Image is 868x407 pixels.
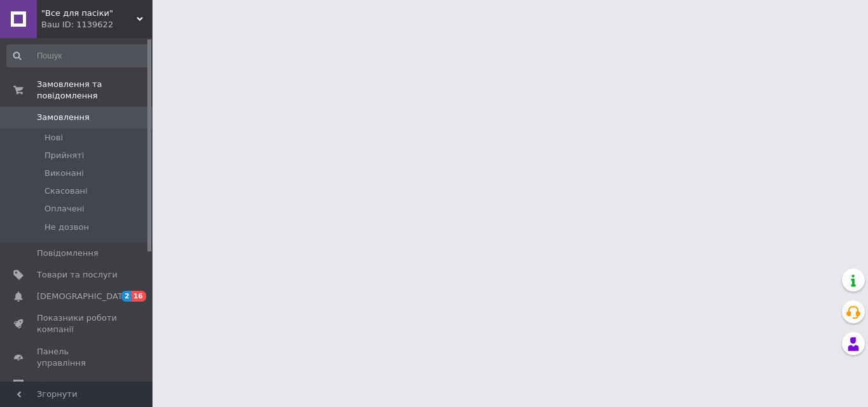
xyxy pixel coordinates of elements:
[41,8,137,19] span: "Все для пасіки"
[6,44,150,67] input: Пошук
[132,291,146,302] span: 16
[37,291,131,302] span: [DEMOGRAPHIC_DATA]
[37,312,118,335] span: Показники роботи компанії
[44,132,63,143] span: Нові
[37,79,153,102] span: Замовлення та повідомлення
[44,150,84,161] span: Прийняті
[37,346,118,369] span: Панель управління
[37,379,70,390] span: Відгуки
[44,185,88,197] span: Скасовані
[37,269,118,281] span: Товари та послуги
[44,168,84,179] span: Виконані
[41,19,153,30] div: Ваш ID: 1139622
[44,203,85,215] span: Оплачені
[37,248,98,259] span: Повідомлення
[44,222,89,233] span: Не дозвон
[37,112,90,123] span: Замовлення
[121,291,132,302] span: 2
